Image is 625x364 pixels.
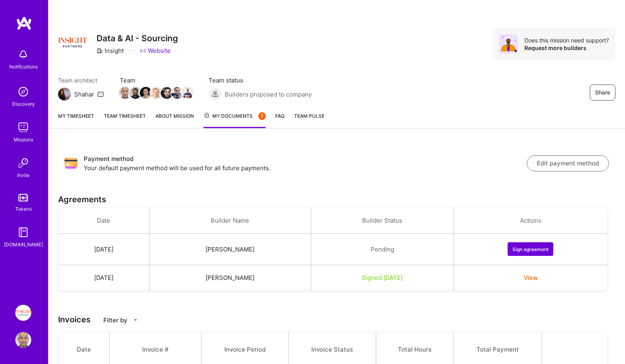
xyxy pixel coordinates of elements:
[294,112,325,128] a: Team Pulse
[141,86,151,100] a: Team Member Avatar
[65,157,77,170] img: Payment method
[155,112,194,128] a: About Mission
[172,86,182,100] a: Team Member Avatar
[225,90,312,99] span: Builders proposed to company
[97,46,124,55] div: Insight
[104,112,146,128] a: Team timesheet
[15,155,31,171] img: Invite
[595,88,610,97] span: Share
[58,208,149,234] th: Date
[15,305,31,321] img: Insight Partners: Data & AI - Sourcing
[13,332,33,348] a: User Avatar
[149,265,311,291] td: [PERSON_NAME]
[151,86,161,100] a: Team Member Avatar
[58,76,104,84] span: Team architect
[15,332,31,348] img: User Avatar
[258,112,266,120] div: 1
[74,90,94,99] div: Shahar
[321,274,444,282] div: Signed [DATE]
[14,135,33,144] div: Missions
[181,87,194,99] img: Team Member Avatar
[84,154,527,164] h3: Payment method
[12,100,35,108] div: Discovery
[590,84,615,101] button: Share
[150,87,162,99] img: Team Member Avatar
[130,86,141,100] a: Team Member Avatar
[58,234,149,265] td: [DATE]
[182,86,193,100] a: Team Member Avatar
[275,112,284,128] a: FAQ
[13,305,33,321] a: Insight Partners: Data & AI - Sourcing
[97,91,104,97] i: icon Mail
[15,46,31,62] img: bell
[311,208,454,234] th: Builder Status
[524,44,609,52] div: Request more builders
[209,76,312,84] span: Team status
[58,28,87,57] img: Company Logo
[133,318,138,323] i: icon CaretDown
[171,87,183,99] img: Team Member Avatar
[97,33,178,43] h3: Data & AI - Sourcing
[294,113,325,119] span: Team Pulse
[508,242,553,256] button: Sign agreement
[161,87,173,99] img: Team Member Avatar
[84,164,527,172] p: Your default payment method will be used for all future payments.
[103,316,127,324] p: Filter by
[149,234,311,265] td: [PERSON_NAME]
[499,34,518,54] img: Avatar
[58,112,94,128] a: My timesheet
[58,88,71,101] img: Team Architect
[120,76,193,84] span: Team
[58,265,149,291] td: [DATE]
[15,224,31,240] img: guide book
[454,208,607,234] th: Actions
[140,46,171,55] a: Website
[16,16,32,30] img: logo
[209,88,222,101] img: Builders proposed to company
[524,274,538,282] button: View
[18,194,28,201] img: tokens
[15,205,32,213] div: Tokens
[15,84,31,100] img: discovery
[9,62,38,71] div: Notifications
[524,36,609,44] div: Does this mission need support?
[129,87,141,99] img: Team Member Avatar
[4,240,43,249] div: [DOMAIN_NAME]
[120,86,130,100] a: Team Member Avatar
[97,48,103,54] i: icon CompanyGray
[58,195,615,204] h3: Agreements
[527,155,609,171] button: Edit payment method
[17,171,30,179] div: Invite
[140,87,152,99] img: Team Member Avatar
[204,112,266,128] a: My Documents1
[149,208,311,234] th: Builder Name
[58,315,615,324] h3: Invoices
[161,86,172,100] a: Team Member Avatar
[15,119,31,135] img: teamwork
[119,87,131,99] img: Team Member Avatar
[321,245,444,253] div: Pending
[204,112,266,121] span: My Documents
